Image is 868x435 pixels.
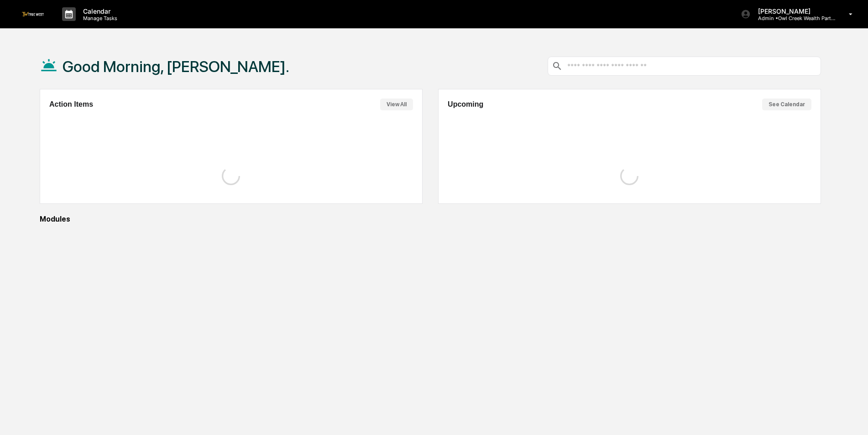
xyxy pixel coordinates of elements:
[22,12,44,16] img: logo
[380,98,413,110] button: View All
[76,7,122,15] p: Calendar
[49,100,93,109] h2: Action Items
[40,215,821,223] div: Modules
[76,15,122,21] p: Manage Tasks
[751,15,836,21] p: Admin • Owl Creek Wealth Partners
[63,57,289,76] h1: Good Morning, [PERSON_NAME].
[448,100,483,109] h2: Upcoming
[751,7,836,15] p: [PERSON_NAME]
[762,98,811,110] button: See Calendar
